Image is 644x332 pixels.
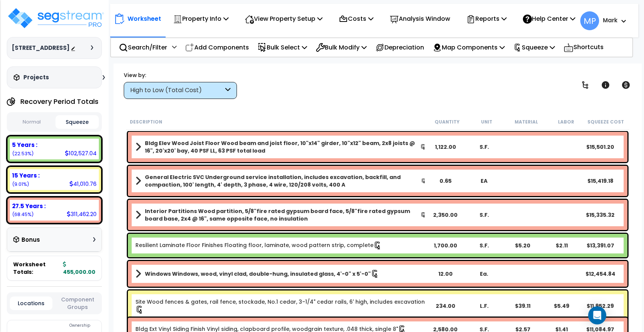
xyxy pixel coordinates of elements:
div: 102,527.04 [65,149,97,157]
p: Worksheet [128,14,161,24]
div: 0.65 [426,177,465,185]
b: 27.5 Years : [12,202,46,210]
h3: Bonus [22,237,40,243]
button: Squeeze [55,115,99,129]
div: 2,350.00 [426,211,465,219]
small: Squeeze Cost [587,119,624,125]
p: Bulk Select [258,42,307,53]
div: S.F. [465,211,504,219]
p: Reports [466,14,507,24]
b: Mark [603,16,618,24]
p: Analysis Window [390,14,450,24]
div: $13,391.07 [581,242,620,249]
div: 1,700.00 [426,242,465,249]
div: $2.11 [542,242,581,249]
div: S.F. [465,143,504,151]
div: $11,952.29 [581,302,620,310]
div: High to Low (Total Cost) [130,86,223,95]
b: General Electric SVC Underground service installation, includes excavation, backfill, and compact... [145,173,421,188]
small: Material [515,119,538,125]
a: Individual Item [135,241,382,250]
p: Costs [339,14,373,24]
b: Interior Partitions Wood partition, 5/8"fire rated gypsum board face, 5/8"fire rated gypsum board... [145,207,421,222]
small: Description [130,119,162,125]
a: Assembly Title [135,139,426,154]
p: Shortcuts [564,42,604,53]
p: Help Center [523,14,575,24]
div: Add Components [181,39,253,56]
img: logo_pro_r.png [7,7,105,29]
div: 41,010.76 [69,180,97,188]
button: Locations [10,296,52,310]
p: Depreciation [375,42,424,53]
div: EA [465,177,504,185]
h3: Projects [23,74,49,81]
b: 455,000.00 [63,261,95,276]
div: $15,419.18 [581,177,620,185]
b: 5 Years : [12,141,37,149]
a: Assembly Title [135,269,426,279]
a: Assembly Title [135,173,426,188]
button: Component Groups [56,295,99,311]
p: Add Components [185,42,249,53]
p: Property Info [173,14,229,24]
h4: Recovery Period Totals [20,98,98,105]
div: $15,335.32 [581,211,620,219]
div: Open Intercom Messenger [588,306,606,324]
p: Search/Filter [119,42,167,53]
div: 234.00 [426,302,465,310]
b: Bldg Elev Wood Joist Floor Wood beam and joist floor, 10"x14" girder, 10"x12" beam, 2x8 joists @ ... [145,139,420,154]
div: View by: [124,71,237,79]
small: (68.45%) [12,211,34,218]
div: $5.20 [504,242,543,249]
div: 311,462.20 [67,210,97,218]
small: Unit [481,119,492,125]
b: 15 Years : [12,171,40,179]
div: Ownership [22,321,101,330]
div: $39.11 [504,302,543,310]
small: Quantity [435,119,460,125]
div: S.F. [465,242,504,249]
small: (22.53%) [12,150,34,157]
div: $15,501.20 [581,143,620,151]
p: View Property Setup [245,14,323,24]
div: $12,454.84 [581,270,620,278]
small: (9.01%) [12,181,29,187]
div: Ea. [465,270,504,278]
div: Depreciation [371,39,428,56]
div: L.F. [465,302,504,310]
a: Individual Item [135,298,426,314]
div: 1,122.00 [426,143,465,151]
small: Labor [558,119,574,125]
div: $5.49 [542,302,581,310]
div: Shortcuts [559,38,608,57]
div: 12.00 [426,270,465,278]
a: Assembly Title [135,207,426,222]
p: Map Components [433,42,505,53]
span: MP [580,11,599,30]
b: Windows Windows, wood, vinyl clad, double-hung, insulated glass, 4'-0" x 5'-0" [145,270,371,278]
p: Bulk Modify [316,42,367,53]
h3: [STREET_ADDRESS] [12,44,69,52]
p: Squeeze [513,42,555,53]
button: Normal [10,116,54,129]
span: Worksheet Totals: [13,261,60,276]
